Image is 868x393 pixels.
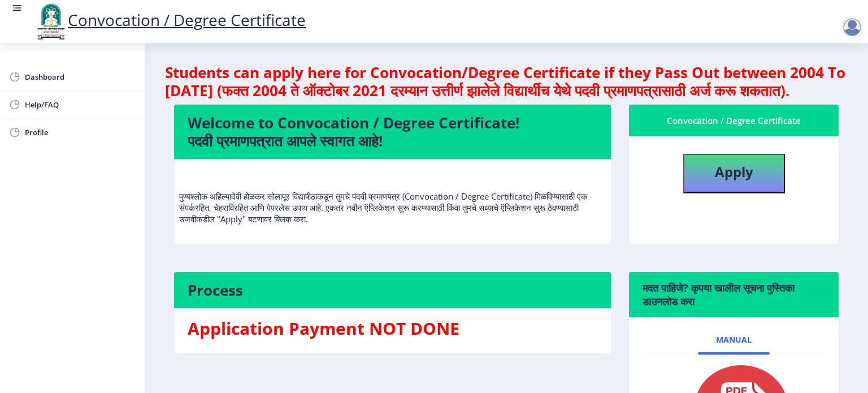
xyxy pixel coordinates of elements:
h6: मदत पाहिजे? कृपया खालील सूचना पुस्तिका डाउनलोड करा [643,281,825,308]
span: Dashboard [25,70,136,84]
h3: Application Payment NOT DONE [188,317,597,340]
p: पुण्यश्लोक अहिल्यादेवी होळकर सोलापूर विद्यापीठाकडून तुमचे पदवी प्रमाणपत्र (Convocation / Degree C... [179,168,606,224]
div: Convocation / Degree Certificate [643,114,825,127]
h4: Students can apply here for Convocation/Degree Certificate if they Pass Out between 2004 To [DATE... [165,63,848,100]
h4: Process [188,281,597,299]
b: Apply [715,162,753,181]
img: logo [34,2,68,41]
button: Apply [683,154,785,193]
span: Manual [716,335,752,344]
span: Help/FAQ [25,98,136,111]
a: Convocation / Degree Certificate [34,9,306,31]
span: Profile [25,126,136,139]
h4: Welcome to Convocation / Degree Certificate! पदवी प्रमाणपत्रात आपले स्वागत आहे! [188,114,597,150]
a: Manual [698,326,770,353]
